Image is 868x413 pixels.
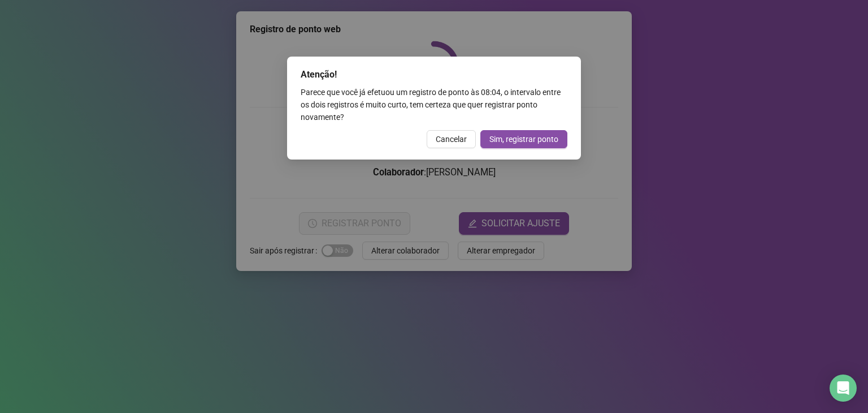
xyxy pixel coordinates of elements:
[480,130,567,148] button: Sim, registrar ponto
[830,375,857,402] div: Open Intercom Messenger
[489,133,558,145] span: Sim, registrar ponto
[436,133,467,145] span: Cancelar
[427,130,476,148] button: Cancelar
[301,68,567,81] div: Atenção!
[301,86,567,123] div: Parece que você já efetuou um registro de ponto às 08:04 , o intervalo entre os dois registros é ...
